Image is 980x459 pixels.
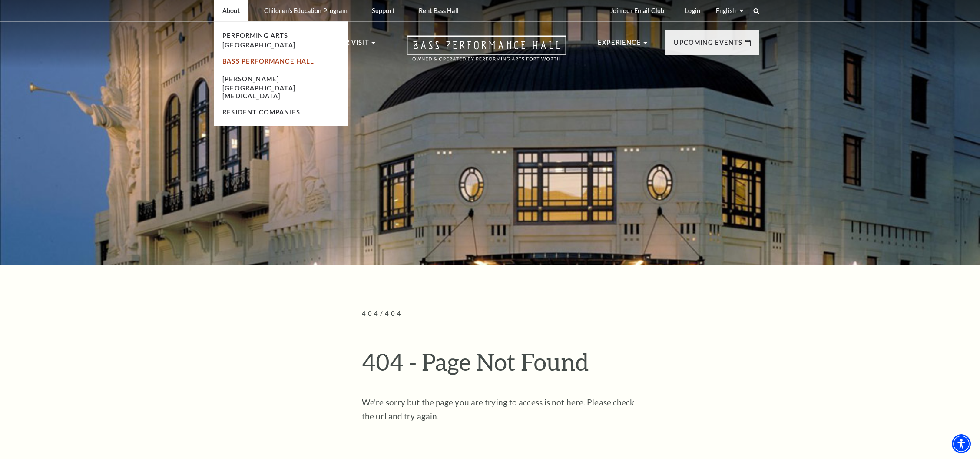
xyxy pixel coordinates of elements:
h1: 404 - Page Not Found [362,348,759,383]
p: Experience [598,37,641,53]
p: / [362,308,759,319]
span: 404 [362,310,380,317]
p: About [222,7,240,14]
div: Accessibility Menu [952,434,971,453]
p: Rent Bass Hall [419,7,459,14]
a: Resident Companies [222,108,300,116]
a: Bass Performance Hall [222,57,315,65]
p: Children's Education Program [264,7,348,14]
p: We're sorry but the page you are trying to access is not here. Please check the url and try again. [362,395,644,423]
span: 404 [385,310,403,317]
p: Support [372,7,394,14]
p: Upcoming Events [674,37,742,53]
select: Select: [714,7,745,15]
a: [PERSON_NAME][GEOGRAPHIC_DATA][MEDICAL_DATA] [222,75,295,100]
a: Open this option [375,35,598,69]
a: Performing Arts [GEOGRAPHIC_DATA] [222,32,295,49]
